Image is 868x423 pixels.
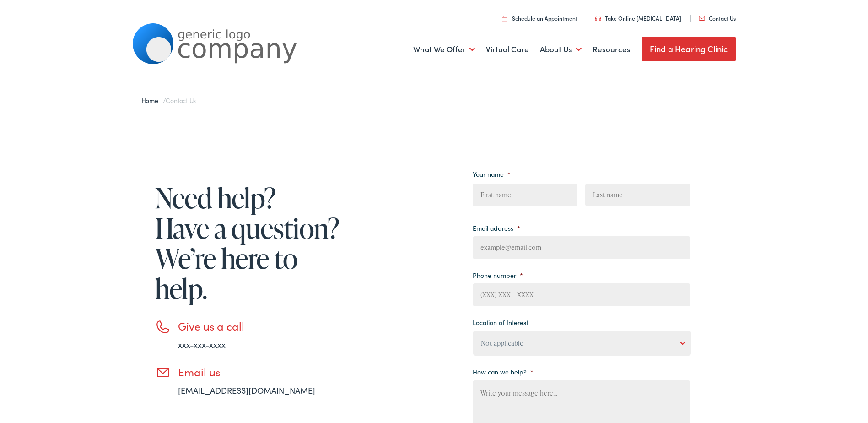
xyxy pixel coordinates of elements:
[473,318,528,326] label: Location of Interest
[473,236,690,259] input: example@email.com
[502,14,577,22] a: Schedule an Appointment
[540,33,582,66] a: About Us
[473,271,523,279] label: Phone number
[413,33,475,66] a: What We Offer
[593,33,631,66] a: Resources
[699,14,736,22] a: Contact Us
[473,170,511,178] label: Your name
[486,33,529,66] a: Virtual Care
[585,184,690,206] input: Last name
[178,385,315,396] a: [EMAIL_ADDRESS][DOMAIN_NAME]
[595,14,681,22] a: Take Online [MEDICAL_DATA]
[141,96,163,105] a: Home
[178,365,343,379] h3: Email us
[595,16,601,21] img: utility icon
[642,37,736,61] a: Find a Hearing Clinic
[166,96,196,105] span: Contact Us
[473,224,520,232] label: Email address
[141,96,196,105] span: /
[178,320,343,333] h3: Give us a call
[502,15,507,21] img: utility icon
[473,184,577,206] input: First name
[473,368,534,376] label: How can we help?
[473,283,690,306] input: (XXX) XXX - XXXX
[699,16,705,21] img: utility icon
[178,339,226,350] a: xxx-xxx-xxxx
[155,183,343,304] h1: Need help? Have a question? We’re here to help.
